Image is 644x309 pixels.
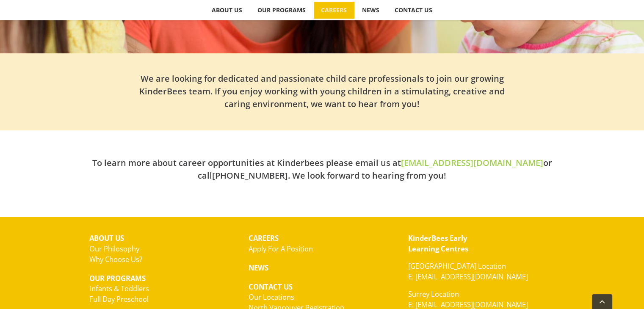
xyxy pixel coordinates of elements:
span: NEWS [362,7,379,13]
a: CAREERS [314,2,354,19]
a: Infants & Toddlers [89,284,149,293]
a: CONTACT US [387,2,440,19]
p: [GEOGRAPHIC_DATA] Location [408,261,555,282]
h2: To learn more about career opportunities at Kinderbees please email us at or call . We look forwa... [89,157,555,182]
span: ABOUT US [212,7,242,13]
a: E: [EMAIL_ADDRESS][DOMAIN_NAME] [408,272,528,281]
a: Our Locations [249,292,294,302]
a: NEWS [355,2,387,19]
a: Full Day Preschool [89,294,149,304]
strong: CONTACT US [249,282,293,292]
a: OUR PROGRAMS [250,2,313,19]
a: Why Choose Us? [89,254,142,264]
a: KinderBees EarlyLearning Centres [408,233,468,254]
span: OUR PROGRAMS [257,7,306,13]
strong: ABOUT US [89,233,124,243]
strong: OUR PROGRAMS [89,273,146,283]
a: [PHONE_NUMBER] [212,170,288,181]
span: CAREERS [321,7,347,13]
h2: We are looking for dedicated and passionate child care professionals to join our growing KinderBe... [136,72,509,110]
a: Our Philosophy [89,244,139,254]
a: [EMAIL_ADDRESS][DOMAIN_NAME] [401,157,543,168]
a: ABOUT US [205,2,250,19]
strong: NEWS [249,263,268,273]
a: Apply For A Position [249,244,313,254]
strong: KinderBees Early Learning Centres [408,233,468,254]
strong: CAREERS [249,233,279,243]
span: CONTACT US [395,7,432,13]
